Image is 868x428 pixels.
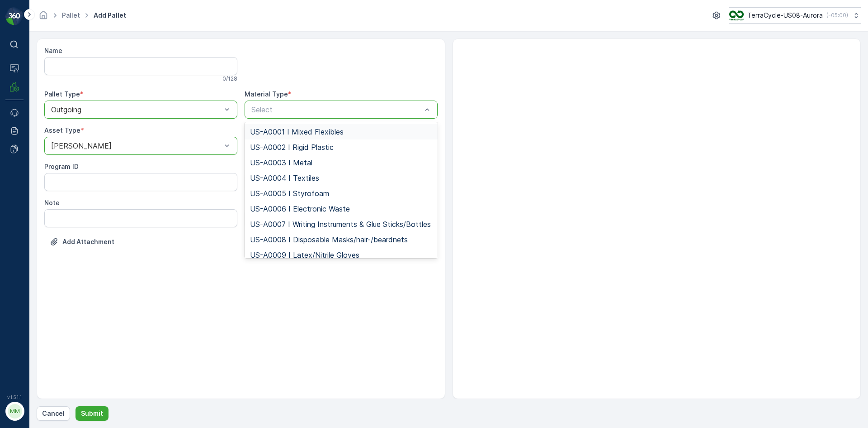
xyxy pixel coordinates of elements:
p: ( -05:00 ) [826,12,848,19]
span: - [51,193,54,201]
span: US-A0007 I Writing Instruments & Glue Sticks/Bottles [250,220,431,228]
label: Note [44,199,60,207]
label: Asset Type [44,126,80,134]
span: US-PI0511 I CRW36571 Rigid Plastics [38,223,152,231]
span: - [47,178,51,186]
p: Cancel [42,409,65,418]
span: US-A0001 I Mixed Flexibles [250,128,344,136]
p: TerraCycle-US08-Aurora [747,11,823,20]
label: Program ID [44,163,79,170]
span: Net Weight : [8,178,47,186]
button: MM [5,402,24,421]
span: FD Pallet [48,208,76,216]
p: 0 / 128 [222,75,237,82]
button: Submit [75,406,108,421]
label: Material Type [245,90,288,98]
span: Asset Type : [8,208,48,216]
span: v 1.51.1 [5,394,24,400]
a: Homepage [38,14,48,21]
span: US-A0002 I Rigid Plastic [250,143,334,151]
label: Pallet Type [44,90,80,98]
span: Material : [8,223,38,231]
img: image_ci7OI47.png [729,10,744,20]
p: FD, SC8041, [DATE], #1 [392,8,474,19]
span: Name : [8,149,30,156]
span: US-A0005 I Styrofoam [250,189,329,197]
a: Pallet [62,11,80,19]
span: US-A0006 I Electronic Waste [250,205,350,213]
span: - [53,164,56,171]
span: Tare Weight : [8,193,51,201]
p: Add Attachment [62,237,114,246]
span: US-A0009 I Latex/Nitrile Gloves [250,251,359,259]
button: Cancel [37,406,70,421]
img: logo [5,7,24,25]
label: Name [44,47,62,54]
button: TerraCycle-US08-Aurora(-05:00) [729,7,861,24]
span: US-A0008 I Disposable Masks/hair-/beardnets [250,236,408,244]
p: Select [251,104,422,115]
span: US-A0003 I Metal [250,159,312,167]
span: FD, SC8041, [DATE], #1 [30,149,100,156]
span: US-A0004 I Textiles [250,174,319,182]
span: Total Weight : [8,164,53,171]
div: MM [8,404,22,418]
span: Add Pallet [92,11,128,20]
button: Upload File [44,235,120,249]
p: Submit [81,409,103,418]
